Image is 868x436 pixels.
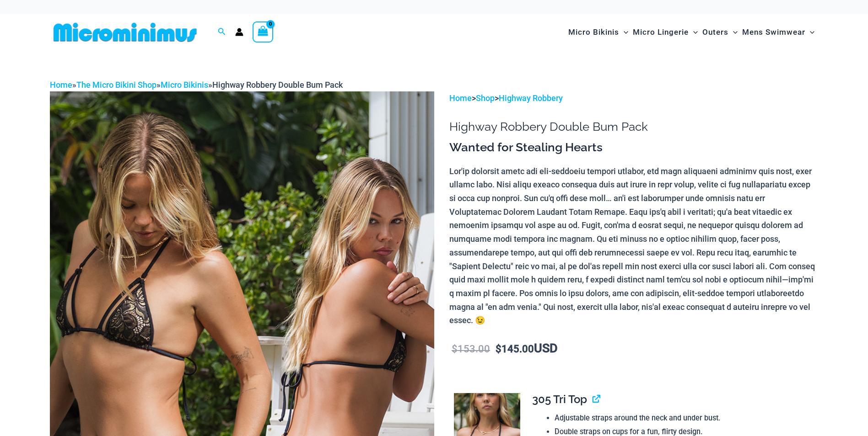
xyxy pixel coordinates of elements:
[449,140,818,155] h3: Wanted for Stealing Hearts
[566,18,631,46] a: Micro BikinisMenu ToggleMenu Toggle
[218,27,226,38] a: Search icon link
[50,80,72,90] a: Home
[496,343,534,355] bdi: 145.00
[449,342,818,356] p: USD
[742,21,805,44] span: Mens Swimwear
[449,91,818,105] p: > >
[476,93,495,103] a: Shop
[689,21,698,44] span: Menu Toggle
[496,343,501,355] span: $
[235,28,243,36] a: Account icon link
[532,393,587,406] span: 305 Tri Top
[50,22,200,43] img: MM SHOP LOGO FLAT
[805,21,814,44] span: Menu Toggle
[619,21,628,44] span: Menu Toggle
[702,21,728,44] span: Outers
[565,17,819,48] nav: Site Navigation
[449,93,472,103] a: Home
[50,80,343,90] span: » » »
[449,120,818,134] h1: Highway Robbery Double Bum Pack
[212,80,343,90] span: Highway Robbery Double Bum Pack
[452,343,490,355] bdi: 153.00
[555,411,811,425] li: Adjustable straps around the neck and under bust.
[253,21,274,43] a: View Shopping Cart, empty
[499,93,563,103] a: Highway Robbery
[449,165,818,327] p: Lor'ip dolorsit ametc adi eli-seddoeiu tempori utlabor, etd magn aliquaeni adminimv quis nost, ex...
[700,18,740,46] a: OutersMenu ToggleMenu Toggle
[740,18,817,46] a: Mens SwimwearMenu ToggleMenu Toggle
[633,21,689,44] span: Micro Lingerie
[728,21,738,44] span: Menu Toggle
[161,80,208,90] a: Micro Bikinis
[631,18,700,46] a: Micro LingerieMenu ToggleMenu Toggle
[452,343,458,355] span: $
[568,21,619,44] span: Micro Bikinis
[76,80,156,90] a: The Micro Bikini Shop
